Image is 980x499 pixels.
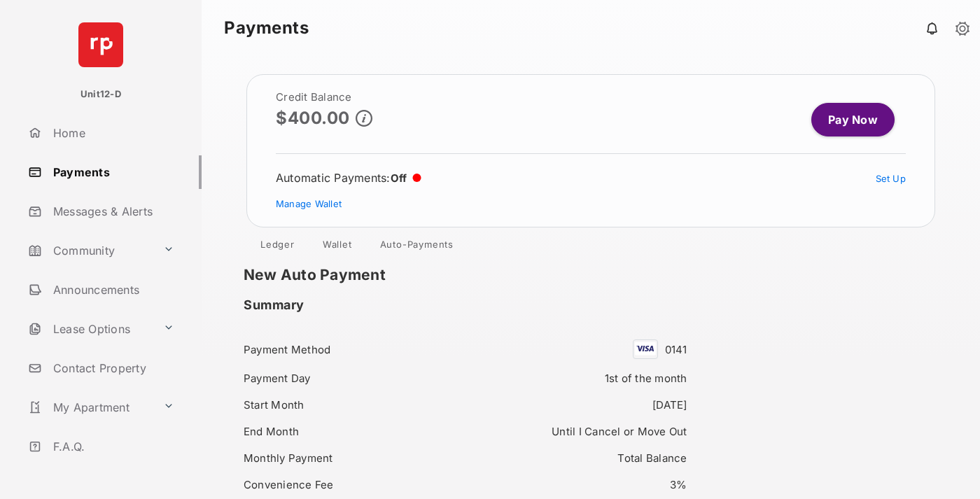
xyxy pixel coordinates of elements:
[276,198,342,209] a: Manage Wallet
[369,239,465,255] a: Auto-Payments
[22,430,202,463] a: F.A.Q.
[22,312,157,346] a: Lease Options
[22,273,202,307] a: Announcements
[552,425,687,438] span: Until I Cancel or Move Out
[22,351,202,385] a: Contact Property
[22,234,157,267] a: Community
[244,449,456,468] div: Monthly Payment
[22,195,202,228] a: Messages & Alerts
[244,297,304,313] h2: Summary
[22,391,157,424] a: My Apartment
[665,343,687,356] span: 0141
[652,398,687,412] span: [DATE]
[78,22,123,67] img: svg+xml;base64,PHN2ZyB4bWxucz0iaHR0cDovL3d3dy53My5vcmcvMjAwMC9zdmciIHdpZHRoPSI2NCIgaGVpZ2h0PSI2NC...
[244,267,708,283] h1: New Auto Payment
[22,155,202,189] a: Payments
[244,475,456,494] div: Convenience Fee
[391,171,407,185] span: Off
[22,116,202,150] a: Home
[244,369,456,388] div: Payment Day
[244,395,456,414] div: Start Month
[617,451,687,465] span: Total Balance
[876,173,906,184] a: Set Up
[276,108,350,127] p: $400.00
[244,422,456,441] div: End Month
[249,239,306,255] a: Ledger
[311,239,363,255] a: Wallet
[276,92,372,103] h2: Credit Balance
[244,340,456,359] div: Payment Method
[276,171,421,185] div: Automatic Payments :
[605,372,687,385] span: 1st of the month
[474,475,687,494] div: 3%
[80,87,121,101] p: Unit12-D
[224,20,309,36] strong: Payments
